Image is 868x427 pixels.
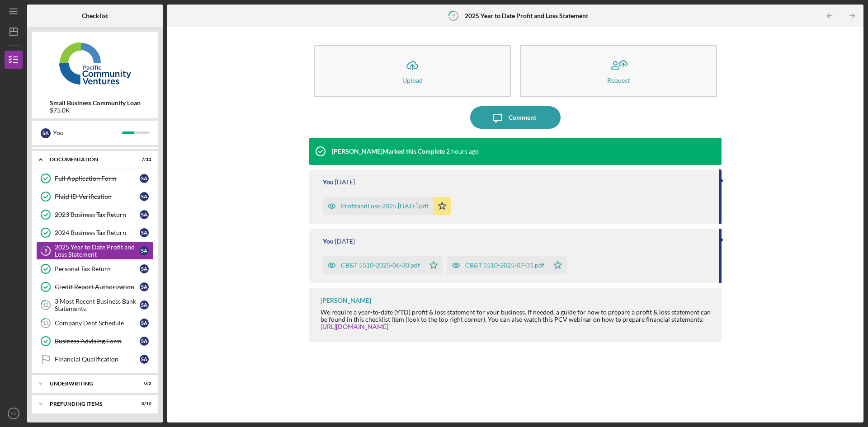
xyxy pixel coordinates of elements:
a: Business Advising FormSA [36,332,154,350]
div: S A [140,246,149,255]
a: Full Application FormSA [36,169,154,188]
div: 0 / 10 [135,401,151,407]
a: 123 Most Recent Business Bank StatementsSA [36,296,154,314]
b: Checklist [82,12,108,19]
text: SA [11,411,17,416]
a: 2024 Business Tax ReturnSA [36,224,154,242]
button: Comment [470,106,561,129]
div: S A [140,228,149,237]
div: S A [140,174,149,183]
img: Product logo [32,36,158,90]
div: S A [140,192,149,201]
div: 2023 Business Tax Return [55,211,140,218]
div: You [323,238,334,245]
div: We require a year-to-date (YTD) profit & loss statement for your business. If needed, a guide for... [321,309,712,330]
div: S A [140,355,149,364]
button: CB&T 5510-2025-06-30.pdf [323,256,443,274]
button: Request [520,45,717,97]
div: Plaid ID Verification [55,193,140,200]
time: 2025-09-09 23:59 [335,178,355,186]
div: 0 / 2 [135,381,151,386]
div: CB&T 5510-2025-06-30.pdf [341,262,420,269]
div: 2025 Year to Date Profit and Loss Statement [55,244,140,258]
a: 92025 Year to Date Profit and Loss StatementSA [36,242,154,260]
button: SA [5,404,23,422]
b: Small Business Community Loan [50,99,141,107]
div: You [323,178,334,186]
div: Request [607,77,630,84]
div: 2024 Business Tax Return [55,229,140,236]
div: Comment [509,106,536,129]
div: S A [140,264,149,273]
div: Upload [402,77,423,84]
button: Upload [314,45,511,97]
div: S A [140,282,149,291]
tspan: 9 [452,13,455,19]
a: 2023 Business Tax ReturnSA [36,206,154,224]
div: 3 Most Recent Business Bank Statements [55,298,140,312]
tspan: 13 [43,320,48,326]
time: 2025-09-10 23:42 [446,148,479,155]
div: S A [140,337,149,346]
a: 13Company Debt ScheduleSA [36,314,154,332]
div: Full Application Form [55,175,140,182]
div: S A [140,210,149,219]
tspan: 9 [44,248,47,254]
div: You [53,125,122,141]
div: CB&T 5510-2025-07-31.pdf [465,262,544,269]
div: Business Advising Form [55,338,140,345]
div: Company Debt Schedule [55,319,140,327]
tspan: 12 [43,302,48,308]
div: [PERSON_NAME] Marked this Complete [332,148,445,155]
div: Prefunding Items [50,401,129,407]
div: S A [140,319,149,328]
a: Financial QualificationSA [36,350,154,368]
div: Financial Qualification [55,356,140,363]
div: [PERSON_NAME] [321,297,371,304]
div: S A [41,128,51,138]
div: S A [140,300,149,310]
div: Credit Report Authorization [55,283,140,291]
time: 2025-09-09 23:58 [335,238,355,245]
div: Underwriting [50,381,129,386]
a: Credit Report AuthorizationSA [36,278,154,296]
div: Personal Tax Return [55,265,140,272]
button: ProfitandLoss-2025 [DATE].pdf [323,197,451,215]
div: ProfitandLoss-2025 [DATE].pdf [341,202,429,210]
a: Plaid ID VerificationSA [36,188,154,206]
div: $75.0K [50,107,141,114]
div: 7 / 11 [135,157,151,162]
a: [URL][DOMAIN_NAME] [321,323,388,330]
b: 2025 Year to Date Profit and Loss Statement [465,12,588,19]
button: CB&T 5510-2025-07-31.pdf [447,256,567,274]
div: Documentation [50,157,129,162]
a: Personal Tax ReturnSA [36,260,154,278]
